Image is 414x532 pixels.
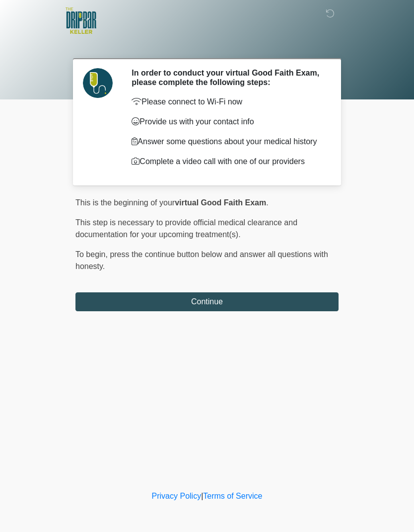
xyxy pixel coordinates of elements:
[132,116,324,128] p: Provide us with your contact info
[201,492,203,500] a: |
[132,156,324,168] p: Complete a video call with one of our providers
[75,218,297,239] span: This step is necessary to provide official medical clearance and documentation for your upcoming ...
[75,250,110,259] span: To begin,
[66,7,96,34] img: The DRIPBaR - Keller Logo
[75,250,328,270] span: press the continue button below and answer all questions with honesty.
[68,36,346,54] h1: ‎ ‎
[175,198,266,207] strong: virtual Good Faith Exam
[152,492,202,500] a: Privacy Policy
[132,68,324,87] h2: In order to conduct your virtual Good Faith Exam, please complete the following steps:
[132,136,324,148] p: Answer some questions about your medical history
[266,198,268,207] span: .
[75,292,339,311] button: Continue
[83,68,113,98] img: Agent Avatar
[132,96,324,108] p: Please connect to Wi-Fi now
[203,492,262,500] a: Terms of Service
[75,198,175,207] span: This is the beginning of your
